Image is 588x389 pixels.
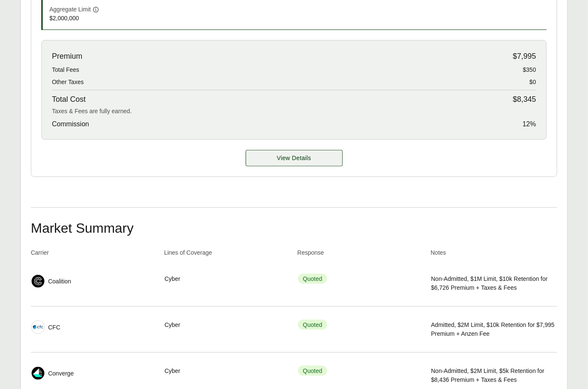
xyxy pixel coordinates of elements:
[298,366,328,376] span: Quoted
[246,150,343,166] button: View Details
[164,248,291,261] th: Lines of Coverage
[431,275,557,292] span: Non-Admitted, $1M Limit, $10k Retention for $6,726 Premium + Taxes & Fees
[431,321,557,338] span: Admitted, $2M Limit, $10k Retention for $7,995 Premium + Anzen Fee
[523,119,536,129] span: 12 %
[49,5,91,14] span: Aggregate Limit
[52,78,84,87] span: Other Taxes
[52,119,89,129] span: Commission
[52,107,536,116] div: Taxes & Fees are fully earned.
[49,14,213,23] span: $2,000,000
[32,275,44,288] img: Coalition logo
[32,367,44,380] img: Converge logo
[48,277,71,286] span: Coalition
[298,274,328,284] span: Quoted
[298,320,328,330] span: Quoted
[277,154,311,163] span: View Details
[529,78,536,87] span: $0
[165,367,180,375] span: Cyber
[431,248,557,261] th: Notes
[48,369,74,378] span: Converge
[31,248,157,261] th: Carrier
[165,321,180,329] span: Cyber
[32,321,44,334] img: CFC logo
[52,65,79,74] span: Total Fees
[298,248,424,261] th: Response
[431,367,557,384] span: Non-Admitted, $2M Limit, $5k Retention for $8,436 Premium + Taxes & Fees
[31,221,557,235] h2: Market Summary
[52,51,82,62] span: Premium
[523,65,536,74] span: $350
[48,323,60,332] span: CFC
[165,275,180,283] span: Cyber
[52,94,86,105] span: Total Cost
[246,150,343,166] a: CFC details
[513,94,536,105] span: $8,345
[513,51,536,62] span: $7,995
